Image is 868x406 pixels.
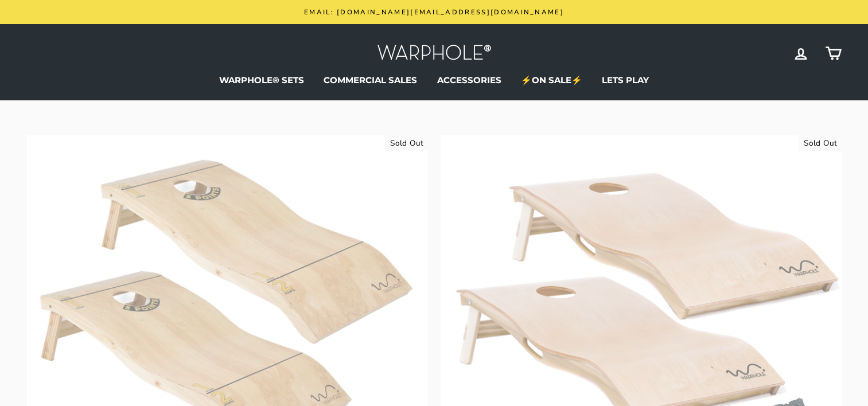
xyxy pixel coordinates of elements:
[377,41,492,66] img: Warphole
[512,72,591,89] a: ⚡ON SALE⚡
[799,135,841,151] div: Sold Out
[315,72,426,89] a: COMMERCIAL SALES
[211,72,313,89] a: WARPHOLE® SETS
[429,72,510,89] a: ACCESSORIES
[385,135,427,151] div: Sold Out
[30,6,839,18] a: Email: [DOMAIN_NAME][EMAIL_ADDRESS][DOMAIN_NAME]
[27,72,842,89] ul: Primary
[593,72,657,89] a: LETS PLAY
[304,7,564,17] span: Email: [DOMAIN_NAME][EMAIL_ADDRESS][DOMAIN_NAME]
